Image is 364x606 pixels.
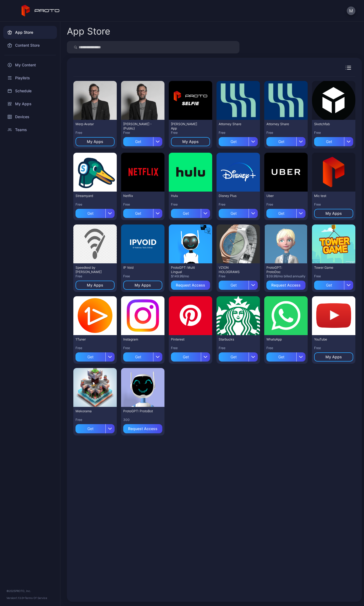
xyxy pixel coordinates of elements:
[171,202,210,207] div: Free
[75,281,115,290] button: My Apps
[171,131,210,135] div: Free
[171,207,210,218] button: Get
[347,6,355,15] button: M
[75,346,115,350] div: Free
[3,110,57,123] a: Devices
[123,352,153,362] div: Get
[75,207,115,218] button: Get
[325,211,342,216] div: My Apps
[266,352,296,362] div: Get
[123,346,162,350] div: Free
[266,194,296,198] div: Uber
[314,131,353,135] div: Free
[219,274,258,278] div: Free
[314,346,353,350] div: Free
[3,84,57,97] div: Schedule
[266,131,305,135] div: Free
[75,422,115,433] button: Get
[219,337,248,342] div: Starbucks
[266,135,305,146] button: Get
[123,194,153,198] div: Netflix
[266,346,305,350] div: Free
[75,337,105,342] div: 1Tuner
[123,137,153,146] div: Get
[266,274,305,278] div: $39.99/mo billed annually
[123,337,153,342] div: Instagram
[266,207,305,218] button: Get
[123,281,162,290] button: My Apps
[75,352,105,362] div: Get
[171,350,210,362] button: Get
[75,274,115,278] div: Free
[75,194,105,198] div: Streamyard
[171,352,201,362] div: Get
[75,137,115,146] button: My Apps
[171,274,210,278] div: $149.99/mo
[171,337,201,342] div: Pinterest
[123,350,162,362] button: Get
[75,418,115,422] div: Free
[123,274,162,278] div: Free
[171,209,201,218] div: Get
[314,265,344,270] div: Tower Game
[75,209,105,218] div: Get
[3,39,57,52] a: Content Store
[171,346,210,350] div: Free
[25,596,47,600] a: Terms Of Service
[314,135,353,146] button: Get
[219,346,258,350] div: Free
[219,265,248,274] div: VZION HOLOGRAMS
[123,131,162,135] div: Free
[314,209,353,218] button: My Apps
[87,283,103,287] div: My Apps
[219,207,258,218] button: Get
[128,427,157,431] div: Request Access
[67,27,110,36] div: App Store
[219,278,258,290] button: Get
[219,350,258,362] button: Get
[171,281,210,290] button: Request Access
[219,202,258,207] div: Free
[219,281,249,290] div: Get
[314,281,344,290] div: Get
[219,352,249,362] div: Get
[123,122,153,131] div: David N Persona - (Public)
[3,97,57,110] a: My Apps
[266,202,305,207] div: Free
[123,135,162,146] button: Get
[75,202,115,207] div: Free
[314,202,353,207] div: Free
[182,139,199,144] div: My Apps
[266,137,296,146] div: Get
[123,207,162,218] button: Get
[135,283,151,287] div: My Apps
[3,59,57,72] a: My Content
[314,337,344,342] div: YouTube
[171,265,201,274] div: ProtoGPT: Multi Lingual
[3,72,57,84] a: Playlists
[314,278,353,290] button: Get
[123,418,162,422] div: 300
[171,194,201,198] div: Hulu
[123,265,153,270] div: IP Void
[219,122,248,126] div: Attorney Share
[266,265,296,274] div: ProtoGPT: ProtoDoc
[3,123,57,136] a: Teams
[75,131,115,135] div: Free
[123,424,162,433] button: Request Access
[75,265,105,274] div: Speedtest by Ookla
[6,589,54,593] div: © 2025 PROTO, Inc.
[75,350,115,362] button: Get
[271,283,301,287] div: Request Access
[266,337,296,342] div: WhatsApp
[3,26,57,39] a: App Store
[75,122,105,126] div: Merp Avatar
[219,137,249,146] div: Get
[6,596,25,600] span: Version 1.13.0 •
